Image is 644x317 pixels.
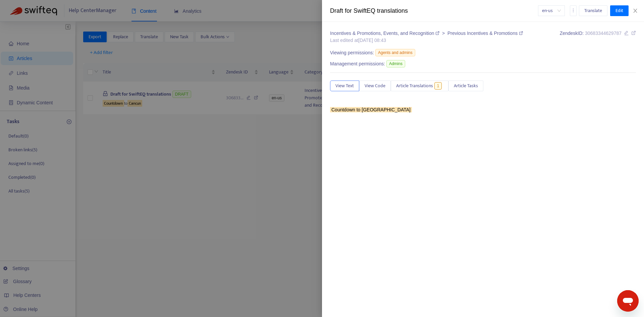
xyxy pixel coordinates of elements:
[396,82,433,90] span: Article Translations
[542,6,561,16] span: en-us
[386,60,405,67] span: Admins
[330,81,359,91] button: View Text
[579,5,607,16] button: Translate
[631,8,640,14] button: Close
[359,81,391,91] button: View Code
[434,82,442,90] span: 1
[365,82,385,90] span: View Code
[570,5,577,16] button: more
[330,30,523,37] div: >
[615,7,623,14] span: Edit
[330,60,385,67] span: Management permissions:
[330,37,523,44] div: Last edited at [DATE] 08:43
[330,31,441,36] a: Incentives & Promotions, Events, and Recognition
[585,31,622,36] span: 30683344629787
[633,8,638,13] span: close
[447,31,523,36] a: Previous Incentives & Promotions
[571,8,576,13] span: more
[448,81,483,91] button: Article Tasks
[391,81,448,91] button: Article Translations1
[330,6,538,15] div: Draft for SwiftEQ translations
[330,107,412,112] sqkw: Countdown to [GEOGRAPHIC_DATA]
[584,7,602,14] span: Translate
[560,30,636,44] div: Zendesk ID:
[617,290,639,312] iframe: Button to launch messaging window
[454,82,478,90] span: Article Tasks
[375,49,415,56] span: Agents and admins
[335,82,354,90] span: View Text
[610,5,629,16] button: Edit
[330,49,374,56] span: Viewing permissions:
